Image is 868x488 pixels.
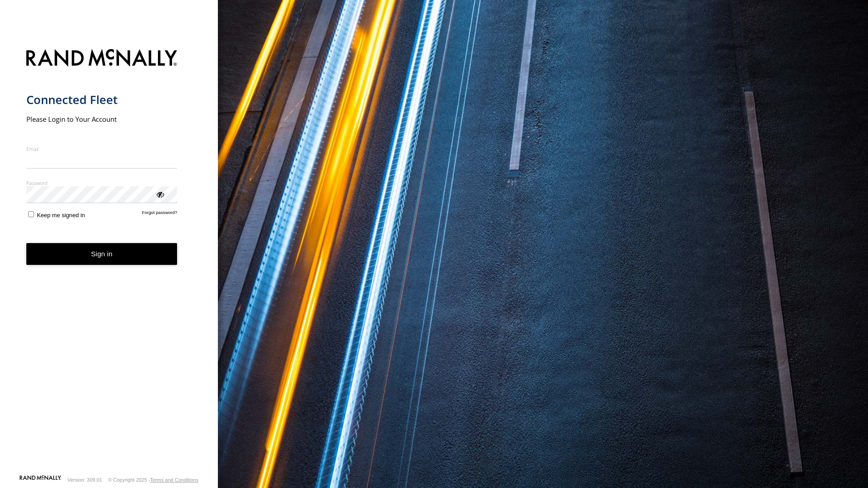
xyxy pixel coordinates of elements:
[142,210,178,219] a: Forgot password?
[37,212,85,219] span: Keep me signed in
[26,243,178,265] button: Sign in
[108,477,198,483] div: © Copyright 2025 -
[26,179,178,186] label: Password
[150,477,198,483] a: Terms and Conditions
[155,189,164,199] div: ViewPassword
[26,115,178,124] h2: Please Login to Your Account
[28,211,34,217] input: Keep me signed in
[26,145,178,152] label: Email
[20,475,61,484] a: Visit our Website
[26,44,192,474] form: main
[26,47,178,70] img: Rand McNally
[26,92,178,107] h1: Connected Fleet
[68,477,102,483] div: Version: 309.01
